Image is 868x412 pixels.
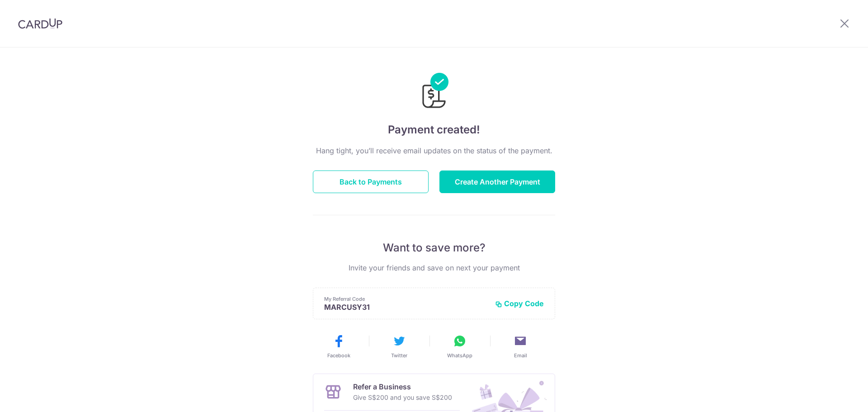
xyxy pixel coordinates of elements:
[514,352,527,359] span: Email
[373,334,426,359] button: Twitter
[420,73,448,111] img: Payments
[447,352,472,359] span: WhatsApp
[391,352,407,359] span: Twitter
[313,241,555,255] p: Want to save more?
[324,295,488,303] p: My Referral Code
[312,334,365,359] button: Facebook
[313,262,555,273] p: Invite your friends and save on next your payment
[313,170,429,193] button: Back to Payments
[327,352,350,359] span: Facebook
[313,145,555,156] p: Hang tight, you’ll receive email updates on the status of the payment.
[495,299,544,308] button: Copy Code
[439,170,555,193] button: Create Another Payment
[18,18,62,29] img: CardUp
[353,392,452,403] p: Give S$200 and you save S$200
[353,381,452,392] p: Refer a Business
[313,122,555,138] h4: Payment created!
[494,334,547,359] button: Email
[433,334,486,359] button: WhatsApp
[324,303,488,312] p: MARCUSY31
